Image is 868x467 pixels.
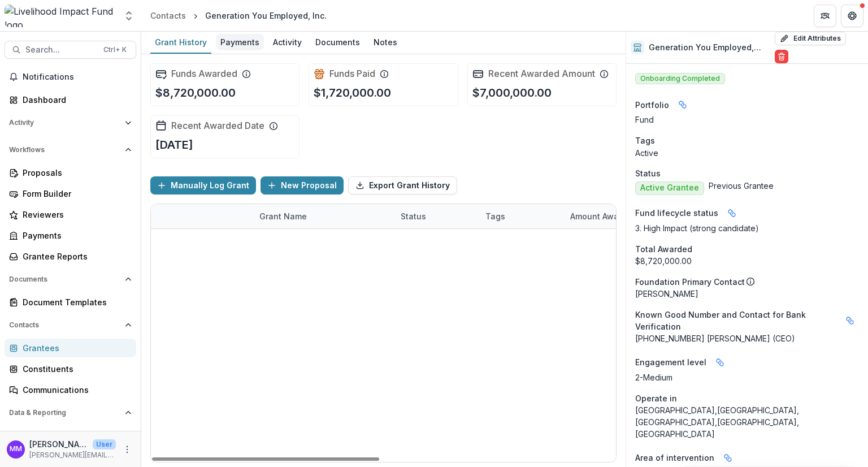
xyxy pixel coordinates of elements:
span: Known Good Number and Contact for Bank Verification [635,309,836,332]
div: Dashboard [23,94,127,106]
p: 2-Medium [635,371,859,383]
p: 3. High Impact (strong candidate) [635,222,859,234]
div: Status [394,204,479,228]
span: Area of intervention [635,452,714,464]
a: Document Templates [5,293,136,312]
span: Onboarding Completed [635,73,725,84]
span: Active Grantee [640,183,699,193]
p: [PHONE_NUMBER] [PERSON_NAME] (CEO) [635,332,859,344]
p: User [93,439,116,449]
img: Livelihood Impact Fund logo [5,5,116,27]
p: $8,720,000.00 [155,84,236,101]
span: Status [635,167,661,179]
div: Dashboard [23,430,127,442]
button: Open Data & Reporting [5,404,136,422]
div: Amount Awarded [563,204,648,228]
button: Export Grant History [348,176,457,194]
div: Tags [479,204,563,228]
p: [PERSON_NAME] [29,438,88,450]
button: Manually Log Grant [150,176,256,194]
div: Ctrl + K [101,44,129,56]
a: Communications [5,380,136,399]
span: Tags [635,135,655,146]
span: Workflows [9,146,120,154]
button: Open Activity [5,114,136,132]
button: Open Contacts [5,316,136,334]
nav: breadcrumb [146,7,331,24]
span: Documents [9,275,120,283]
div: Notes [369,34,402,50]
button: Edit Attributes [775,32,846,45]
h2: Recent Awarded Date [171,120,264,131]
button: Delete [775,50,788,63]
div: Amount Awarded [563,210,644,222]
button: Open Documents [5,270,136,288]
button: Linked binding [723,204,741,222]
h2: Recent Awarded Amount [488,68,595,79]
span: Data & Reporting [9,409,120,417]
a: Reviewers [5,205,136,224]
div: Grant Name [253,204,394,228]
button: More [120,443,134,456]
a: Payments [216,32,264,54]
div: $8,720,000.00 [635,255,859,267]
div: Grantee Reports [23,250,127,262]
div: Tags [479,210,512,222]
div: Generation You Employed, Inc. [205,10,327,21]
h2: Funds Awarded [171,68,237,79]
div: Documents [311,34,364,50]
p: [PERSON_NAME] [635,288,859,300]
a: Contacts [146,7,190,24]
div: Payments [216,34,264,50]
p: [PERSON_NAME][EMAIL_ADDRESS][DOMAIN_NAME] [29,450,116,460]
span: Fund lifecycle status [635,207,718,219]
p: [GEOGRAPHIC_DATA],[GEOGRAPHIC_DATA],[GEOGRAPHIC_DATA],[GEOGRAPHIC_DATA],[GEOGRAPHIC_DATA] [635,404,859,440]
a: Activity [268,32,306,54]
p: [DATE] [155,136,193,153]
span: Previous Grantee [709,181,774,191]
div: Document Templates [23,296,127,308]
button: Notifications [5,68,136,86]
a: Constituents [5,360,136,378]
a: Documents [311,32,364,54]
span: Engagement level [635,356,706,368]
span: Activity [9,119,120,127]
button: Partners [814,5,836,27]
a: Grantee Reports [5,247,136,266]
div: Grant Name [253,210,314,222]
p: $7,000,000.00 [472,84,552,101]
div: Proposals [23,167,127,179]
h2: Funds Paid [329,68,375,79]
p: $1,720,000.00 [314,84,391,101]
span: Operate in [635,392,677,404]
a: Form Builder [5,184,136,203]
a: Proposals [5,163,136,182]
h2: Generation You Employed, Inc. [649,43,770,53]
button: Get Help [841,5,863,27]
span: Search... [25,45,97,55]
button: Open Workflows [5,141,136,159]
div: Activity [268,34,306,50]
button: Search... [5,41,136,59]
span: Portfolio [635,99,669,111]
span: Active [635,149,658,158]
button: Linked binding [841,312,859,330]
button: New Proposal [261,176,344,194]
div: Constituents [23,363,127,375]
div: Grantees [23,342,127,354]
a: Payments [5,226,136,245]
span: Notifications [23,72,132,82]
a: Dashboard [5,90,136,109]
button: Linked binding [719,449,737,467]
a: Grantees [5,339,136,357]
div: Miriam Mwangi [10,446,22,453]
button: Linked binding [711,353,729,371]
div: Communications [23,384,127,396]
a: Dashboard [5,426,136,445]
div: Reviewers [23,209,127,220]
span: Total Awarded [635,243,692,255]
